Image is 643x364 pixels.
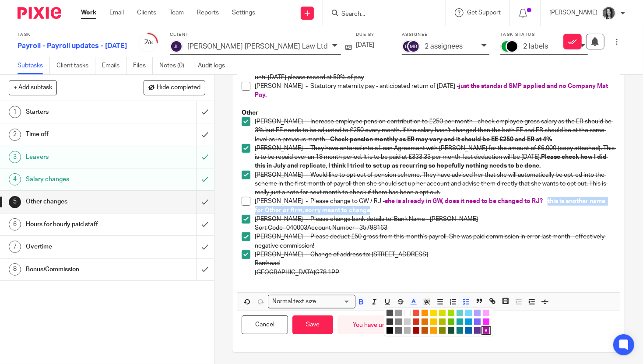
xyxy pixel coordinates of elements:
div: 1 [9,106,21,118]
p: [PERSON_NAME] - Please deduct £50 gross from this month's payroll. She was paid commission in err... [255,232,615,250]
li: color:#F44E3B [413,310,419,316]
li: color:#73D8FF [465,310,472,316]
div: Compact color picker [384,307,493,336]
li: color:#653294 [474,327,481,334]
p: [PERSON_NAME] [PERSON_NAME] Law Ltd [187,42,328,50]
strong: Other [242,110,258,116]
div: 2 [138,37,159,47]
li: color:#FFFFFF [404,310,411,316]
a: Emails [102,57,126,74]
span: [DATE] [356,42,374,48]
li: color:#FB9E00 [430,327,437,334]
a: Audit logs [198,57,232,74]
li: color:#D33115 [413,318,419,325]
a: Subtasks [18,57,50,74]
span: Normal text size [270,297,318,306]
img: svg%3E [170,40,183,53]
li: color:#B0BC00 [439,318,446,325]
li: color:#000000 [387,327,393,334]
p: [PERSON_NAME] - Would like to opt out of pension scheme. They have advised her that she will auto... [255,171,615,197]
h1: Salary changes [26,173,134,186]
p: [PERSON_NAME] - Please change to GW / RJ - [255,197,615,215]
li: color:#FCC400 [430,318,437,325]
div: 2 [9,129,21,141]
h1: Leavers [26,150,134,164]
button: Hide completed [144,80,205,95]
li: color:#FE9200 [422,310,428,316]
input: Search for option [319,297,350,306]
div: 6 [9,218,21,231]
li: color:#808080 [395,318,402,325]
a: Files [133,57,153,74]
li: color:#194D33 [448,327,454,334]
input: Search [341,10,419,18]
img: svg%3E [407,40,420,53]
div: 5 [9,196,21,208]
li: color:#009CE0 [465,318,472,325]
li: color:#FA28FF [483,318,489,325]
li: color:#9F0500 [413,327,419,334]
span: Hide completed [157,84,200,91]
p: [PERSON_NAME] - Increase employee pension contribution to £250 per month - check employee gross s... [255,117,615,144]
p: [PERSON_NAME] [549,8,597,17]
li: color:#808900 [439,327,446,334]
a: Clients [137,8,156,17]
img: svg%3E [402,40,415,53]
span: Get Support [467,10,501,16]
img: Pixie [18,7,61,19]
div: 7 [9,241,21,253]
div: 8 [9,263,21,276]
li: color:#AB149E [483,327,489,334]
label: Due by [356,32,391,38]
small: /8 [148,40,153,45]
a: Email [109,8,124,17]
strong: Check pension monthly as ER may vary and it should be EE £250 and ER at 4% [330,136,552,143]
p: [PERSON_NAME] - Statutory maternity pay - anticipated return of [DATE] - [255,82,615,100]
button: Cancel [242,315,288,334]
li: color:#FDA1FF [483,310,489,316]
li: color:#333333 [387,318,393,325]
div: 4 [9,173,21,185]
p: 2 labels [523,42,548,50]
a: Reports [197,8,219,17]
h1: Hours for hourly paid staff [26,218,134,231]
li: color:#DBDF00 [439,310,446,316]
label: Task status [500,32,588,38]
li: color:#FCDC00 [430,310,437,316]
li: color:#999999 [395,310,402,316]
div: Search for option [268,295,355,308]
li: color:#E27300 [422,318,428,325]
h1: Other changes [26,195,134,208]
li: color:#B3B3B3 [404,327,411,334]
li: color:#C45100 [422,327,428,334]
li: color:#0062B1 [465,327,472,334]
p: [PERSON_NAME] - Please change bank details to: Bank Name - [PERSON_NAME] Sort Code- 040003 Accoun... [255,215,615,233]
li: color:#7B64FF [474,318,481,325]
label: Task [18,32,127,38]
a: Client tasks [56,57,95,74]
p: [PERSON_NAME] - Change of address to: [STREET_ADDRESS] Barrhead [GEOGRAPHIC_DATA] G78 1PP [255,250,615,277]
a: Notes (0) [159,57,191,74]
li: color:#16A5A5 [457,318,463,325]
label: Client [170,32,345,38]
label: Assignee [402,32,489,38]
div: 3 [9,151,21,163]
h1: Bonus/Commission [26,263,134,276]
li: color:#666666 [395,327,402,334]
li: color:#4D4D4D [387,310,393,316]
a: Work [81,8,96,17]
p: [PERSON_NAME] - They have entered into a Loan Agreement with [PERSON_NAME] for the amount of £6,0... [255,144,615,171]
span: she is already in GW, does it need to be changed to RJ? - this is another name for Other or firm,... [255,198,607,213]
h1: Starters [26,105,134,119]
li: color:#0C797D [457,327,463,334]
button: Save [292,315,333,334]
button: + Add subtask [9,80,57,95]
li: color:#68CCCA [457,310,463,316]
li: color:#A4DD00 [448,310,454,316]
li: color:#CCCCCC [404,318,411,325]
li: color:#68BC00 [448,318,454,325]
div: You have unsaved changes [337,315,442,334]
a: Team [169,8,184,17]
h1: Time off [26,128,134,141]
li: color:#AEA1FF [474,310,481,316]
